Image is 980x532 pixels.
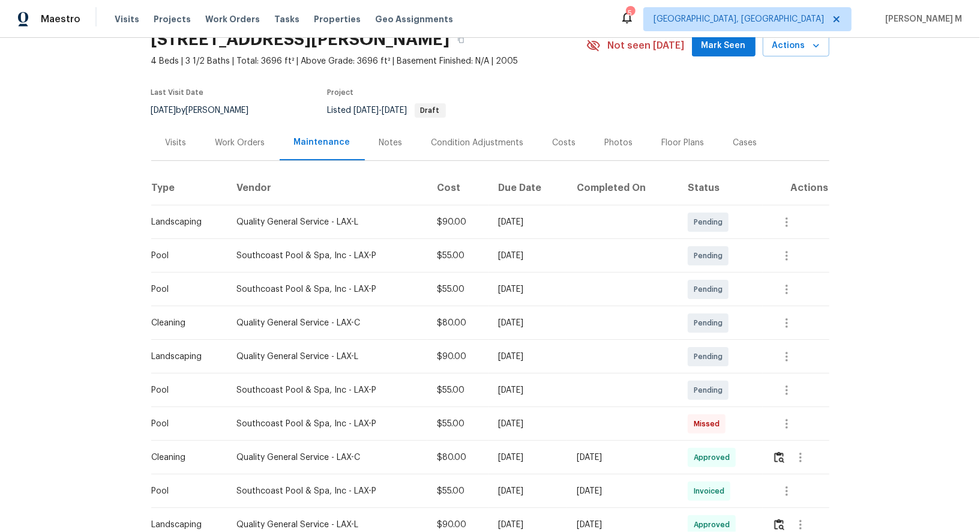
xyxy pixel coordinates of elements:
th: Cost [427,172,488,205]
div: Quality General Service - LAX-L [237,216,418,228]
img: Review Icon [774,519,784,530]
span: [DATE] [382,106,407,115]
span: [DATE] [151,106,176,115]
div: [DATE] [498,452,558,464]
div: Landscaping [152,351,218,363]
span: Projects [154,13,191,25]
div: [DATE] [577,519,669,531]
div: Southcoast Pool & Spa, Inc - LAX-P [237,250,418,262]
span: Listed [328,106,446,115]
div: [DATE] [498,519,558,531]
div: by [PERSON_NAME] [151,103,263,118]
div: $90.00 [437,519,479,531]
span: Pending [694,250,727,262]
div: $80.00 [437,452,479,464]
div: Quality General Service - LAX-L [237,519,418,531]
button: Mark Seen [692,35,756,57]
th: Actions [763,172,829,205]
th: Due Date [488,172,567,205]
div: Costs [553,137,576,149]
span: Pending [694,283,727,295]
div: Southcoast Pool & Spa, Inc - LAX-P [237,418,418,430]
img: Review Icon [774,452,784,463]
div: $80.00 [437,317,479,329]
div: 5 [626,7,634,19]
div: Cleaning [152,452,218,464]
span: Missed [694,418,724,430]
div: Photos [605,137,633,149]
span: Pending [694,351,727,363]
div: Pool [152,250,218,262]
span: [PERSON_NAME] M [880,13,962,25]
div: $55.00 [437,384,479,396]
span: Project [328,89,354,96]
div: Notes [379,137,403,149]
div: [DATE] [498,317,558,329]
div: Pool [152,418,218,430]
div: [DATE] [498,250,558,262]
div: Quality General Service - LAX-C [237,452,418,464]
span: Properties [314,13,361,25]
div: [DATE] [577,485,669,497]
div: Quality General Service - LAX-C [237,317,418,329]
div: [DATE] [498,418,558,430]
th: Completed On [567,172,678,205]
h2: [STREET_ADDRESS][PERSON_NAME] [151,34,450,46]
div: Cleaning [152,317,218,329]
button: Review Icon [772,443,786,472]
div: Pool [152,485,218,497]
th: Type [151,172,227,205]
div: Cases [733,137,757,149]
span: Geo Assignments [375,13,453,25]
div: $55.00 [437,250,479,262]
th: Status [678,172,763,205]
div: $55.00 [437,418,479,430]
span: Actions [772,38,820,53]
button: Copy Address [450,29,472,50]
div: [DATE] [498,384,558,396]
div: Visits [166,137,187,149]
span: [GEOGRAPHIC_DATA], [GEOGRAPHIC_DATA] [654,13,824,25]
span: Pending [694,317,727,329]
div: Pool [152,283,218,295]
span: - [354,106,407,115]
span: Tasks [274,15,299,23]
span: Approved [694,519,735,531]
div: [DATE] [498,283,558,295]
div: [DATE] [498,351,558,363]
div: $90.00 [437,216,479,228]
div: Condition Adjustments [431,137,524,149]
div: [DATE] [498,216,558,228]
span: Draft [416,107,445,114]
div: Work Orders [215,137,265,149]
div: $90.00 [437,351,479,363]
span: [DATE] [354,106,379,115]
div: Landscaping [152,519,218,531]
div: Southcoast Pool & Spa, Inc - LAX-P [237,384,418,396]
div: $55.00 [437,485,479,497]
div: Quality General Service - LAX-L [237,351,418,363]
div: [DATE] [577,452,669,464]
th: Vendor [227,172,427,205]
span: Invoiced [694,485,729,497]
span: Mark Seen [702,38,746,53]
span: Maestro [41,13,80,25]
span: Pending [694,216,727,228]
span: Pending [694,384,727,396]
div: Southcoast Pool & Spa, Inc - LAX-P [237,485,418,497]
span: Work Orders [205,13,260,25]
span: Not seen [DATE] [608,40,685,52]
div: Maintenance [294,136,350,148]
button: Actions [763,35,829,57]
div: $55.00 [437,283,479,295]
span: 4 Beds | 3 1/2 Baths | Total: 3696 ft² | Above Grade: 3696 ft² | Basement Finished: N/A | 2005 [151,55,586,67]
div: Landscaping [152,216,218,228]
div: Floor Plans [662,137,705,149]
span: Last Visit Date [151,89,204,96]
div: Southcoast Pool & Spa, Inc - LAX-P [237,283,418,295]
span: Visits [115,13,139,25]
span: Approved [694,452,735,464]
div: [DATE] [498,485,558,497]
div: Pool [152,384,218,396]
